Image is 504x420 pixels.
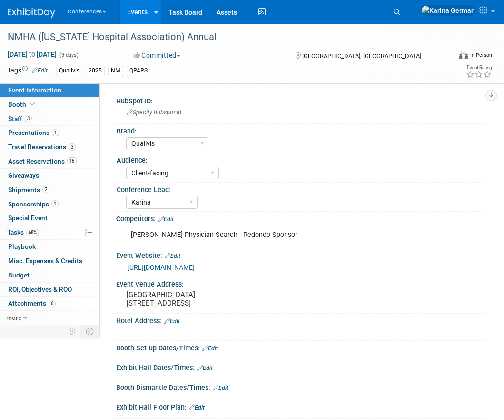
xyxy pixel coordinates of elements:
span: 2 [42,186,49,193]
a: Tasks68% [0,225,99,239]
div: Conference Lead: [117,183,481,195]
span: Special Event [8,214,48,222]
a: Special Event [0,211,99,225]
a: Event Information [0,83,99,97]
a: Misc. Expenses & Credits [0,254,99,268]
span: Attachments [8,299,56,307]
div: Qualivis [56,66,82,76]
div: [PERSON_NAME] Physician Search - Redondo Sponsor [124,225,409,245]
a: Edit [32,67,48,74]
a: [URL][DOMAIN_NAME] [128,264,195,271]
div: Event Website: [116,248,485,261]
a: Edit [158,216,174,223]
span: 16 [67,157,77,164]
a: Sponsorships1 [0,197,99,211]
a: Asset Reservations16 [0,154,99,168]
div: Event Venue Address: [116,277,485,289]
button: Committed [130,51,184,60]
div: Hotel Address: [116,314,485,326]
div: QPAPS [127,66,150,76]
span: 1 [51,200,59,207]
span: [GEOGRAPHIC_DATA], [GEOGRAPHIC_DATA] [302,52,421,60]
pre: [GEOGRAPHIC_DATA] [STREET_ADDRESS] [127,290,259,307]
div: In-Person [470,51,492,59]
a: Booth [0,98,99,112]
div: Competitors: [116,212,485,224]
a: Edit [164,318,180,325]
span: Specify hubspot id [127,109,181,116]
span: Playbook [8,243,36,250]
a: Edit [213,385,228,391]
span: Shipments [8,186,49,194]
span: (3 days) [59,52,79,58]
td: Toggle Event Tabs [80,325,100,338]
div: NMHA ([US_STATE] Hospital Association) Annual [4,29,444,46]
div: Exhibit Hall Dates/Times: [116,360,485,373]
div: Event Format [417,50,492,64]
a: Edit [202,345,218,352]
div: Event Rating [466,65,492,70]
div: Exhibit Hall Floor Plan: [116,400,485,412]
img: Format-Inperson.png [459,51,468,59]
span: Giveaways [8,172,39,179]
a: more [0,311,99,325]
a: Attachments6 [0,297,99,310]
div: HubSpot ID: [116,94,485,106]
a: Budget [0,268,99,282]
span: Booth [8,101,37,108]
a: Shipments2 [0,183,99,197]
td: Tags [7,65,48,76]
span: ROI, Objectives & ROO [8,286,72,293]
span: Event Information [8,86,61,94]
a: ROI, Objectives & ROO [0,283,99,297]
span: Tasks [7,228,39,236]
span: Asset Reservations [8,157,77,165]
div: Brand: [117,124,481,136]
span: Staff [8,115,32,123]
div: Booth Set-up Dates/Times: [116,341,485,353]
span: [DATE] [DATE] [7,50,57,59]
span: Presentations [8,129,59,136]
a: Presentations1 [0,126,99,140]
span: more [6,314,21,321]
a: Playbook [0,240,99,254]
span: 3 [25,115,32,122]
span: 6 [49,300,56,307]
span: 3 [69,143,76,151]
img: ExhibitDay [8,8,55,18]
a: Edit [165,253,180,259]
span: Misc. Expenses & Credits [8,257,82,265]
td: Personalize Event Tab Strip [64,325,80,338]
div: 2025 [86,66,105,76]
div: NM [108,66,123,76]
div: Booth Dismantle Dates/Times: [116,380,485,393]
div: Audience: [117,153,481,165]
span: 1 [52,129,59,136]
a: Staff3 [0,112,99,126]
span: Travel Reservations [8,143,76,151]
a: Travel Reservations3 [0,140,99,154]
span: Budget [8,271,30,279]
a: Edit [197,365,213,371]
img: Karina German [421,5,475,16]
span: 68% [26,229,39,236]
span: to [28,51,37,58]
a: Giveaways [0,169,99,183]
i: Booth reservation complete [30,102,35,107]
span: Sponsorships [8,200,59,208]
a: Edit [189,404,205,411]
